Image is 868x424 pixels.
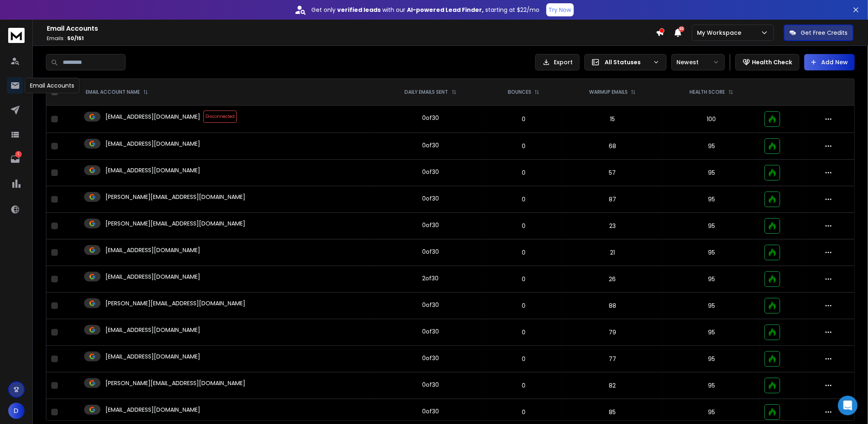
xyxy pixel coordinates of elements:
[562,160,663,186] td: 57
[508,89,531,95] p: BOUNCES
[422,194,439,203] div: 0 of 30
[47,24,656,34] h1: Email Accounts
[422,354,439,362] div: 0 of 30
[422,141,439,149] div: 0 of 30
[422,248,439,256] div: 0 of 30
[663,133,760,160] td: 95
[663,372,760,399] td: 95
[105,326,200,334] p: [EMAIL_ADDRESS][DOMAIN_NAME]
[491,222,557,230] p: 0
[422,381,439,389] div: 0 of 30
[562,106,663,133] td: 15
[405,89,448,95] p: DAILY EMAILS SENT
[86,89,148,95] div: EMAIL ACCOUNT NAME
[105,246,200,254] p: [EMAIL_ADDRESS][DOMAIN_NAME]
[752,58,793,66] p: Health Check
[663,346,760,372] td: 95
[105,219,245,228] p: [PERSON_NAME][EMAIL_ADDRESS][DOMAIN_NAME]
[105,193,245,201] p: [PERSON_NAME][EMAIL_ADDRESS][DOMAIN_NAME]
[549,6,571,14] p: Try Now
[422,168,439,176] div: 0 of 30
[801,29,848,37] p: Get Free Credits
[589,89,628,95] p: WARMUP EMAILS
[562,133,663,160] td: 68
[562,372,663,399] td: 82
[422,407,439,415] div: 0 of 30
[491,381,557,390] p: 0
[663,239,760,266] td: 95
[15,151,22,158] p: 1
[663,160,760,186] td: 95
[605,58,650,66] p: All Statuses
[535,54,580,70] button: Export
[663,213,760,239] td: 95
[562,186,663,213] td: 87
[105,273,200,281] p: [EMAIL_ADDRESS][DOMAIN_NAME]
[105,299,245,307] p: [PERSON_NAME][EMAIL_ADDRESS][DOMAIN_NAME]
[25,78,80,93] div: Email Accounts
[562,319,663,346] td: 79
[491,355,557,363] p: 0
[105,166,200,174] p: [EMAIL_ADDRESS][DOMAIN_NAME]
[491,142,557,150] p: 0
[562,266,663,293] td: 26
[422,327,439,336] div: 0 of 30
[491,169,557,177] p: 0
[838,396,858,415] div: Open Intercom Messenger
[562,213,663,239] td: 23
[697,29,745,37] p: My Workspace
[663,319,760,346] td: 95
[8,403,25,419] button: D
[312,6,540,14] p: Get only with our starting at $22/mo
[203,111,237,123] span: Disconnected
[491,275,557,283] p: 0
[562,239,663,266] td: 21
[423,274,439,282] div: 2 of 30
[491,408,557,416] p: 0
[491,328,557,336] p: 0
[338,6,381,14] strong: verified leads
[784,25,854,41] button: Get Free Credits
[491,195,557,203] p: 0
[562,293,663,319] td: 88
[422,301,439,309] div: 0 of 30
[491,302,557,310] p: 0
[67,35,84,42] span: 50 / 151
[679,26,685,32] span: 50
[491,248,557,257] p: 0
[422,221,439,229] div: 0 of 30
[8,28,25,43] img: logo
[546,3,574,16] button: Try Now
[7,151,23,167] a: 1
[105,140,200,148] p: [EMAIL_ADDRESS][DOMAIN_NAME]
[407,6,484,14] strong: AI-powered Lead Finder,
[663,266,760,293] td: 95
[105,406,200,414] p: [EMAIL_ADDRESS][DOMAIN_NAME]
[690,89,725,95] p: HEALTH SCORE
[672,54,725,70] button: Newest
[105,113,200,121] p: [EMAIL_ADDRESS][DOMAIN_NAME]
[736,54,799,70] button: Health Check
[491,115,557,123] p: 0
[663,293,760,319] td: 95
[663,186,760,213] td: 95
[663,106,760,133] td: 100
[105,379,245,387] p: [PERSON_NAME][EMAIL_ADDRESS][DOMAIN_NAME]
[47,35,656,42] p: Emails :
[562,346,663,372] td: 77
[804,54,855,70] button: Add New
[105,352,200,361] p: [EMAIL_ADDRESS][DOMAIN_NAME]
[422,114,439,122] div: 0 of 30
